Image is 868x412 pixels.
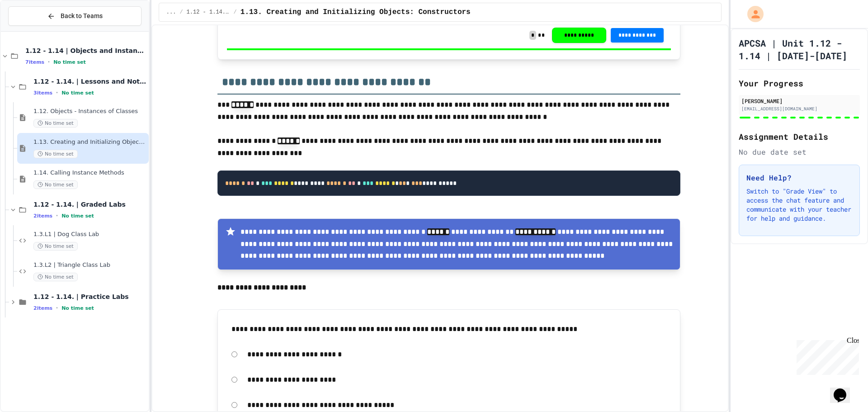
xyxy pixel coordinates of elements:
[61,11,103,21] span: Back to Teams
[33,169,147,177] span: 1.14. Calling Instance Methods
[33,119,78,128] span: No time set
[61,90,94,96] span: No time set
[25,59,44,65] span: 7 items
[33,90,52,96] span: 3 items
[739,130,860,143] h2: Assignment Details
[741,105,857,112] div: [EMAIL_ADDRESS][DOMAIN_NAME]
[48,58,50,66] span: •
[53,59,86,65] span: No time set
[746,187,852,223] p: Switch to "Grade View" to access the chat feature and communicate with your teacher for help and ...
[738,4,766,24] div: My Account
[33,261,147,269] span: 1.3.L2 | Triangle Class Lab
[33,108,147,115] span: 1.12. Objects - Instances of Classes
[179,9,183,16] span: /
[4,4,62,57] div: Chat with us now!Close
[166,9,176,16] span: ...
[33,305,52,311] span: 2 items
[746,172,852,183] h3: Need Help?
[830,376,859,403] iframe: chat widget
[33,242,78,251] span: No time set
[33,180,78,189] span: No time set
[739,37,860,62] h1: APCSA | Unit 1.12 - 1.14 | [DATE]-[DATE]
[61,213,94,219] span: No time set
[33,273,78,281] span: No time set
[56,89,58,96] span: •
[33,231,147,238] span: 1.3.L1 | Dog Class Lab
[241,7,471,18] span: 1.13. Creating and Initializing Objects: Constructors
[739,77,860,90] h2: Your Progress
[61,305,94,311] span: No time set
[739,147,860,157] div: No due date set
[187,9,230,16] span: 1.12 - 1.14. | Lessons and Notes
[33,150,78,158] span: No time set
[25,47,147,55] span: 1.12 - 1.14 | Objects and Instances of Classes
[56,212,58,219] span: •
[33,200,147,208] span: 1.12 - 1.14. | Graded Labs
[33,77,147,85] span: 1.12 - 1.14. | Lessons and Notes
[56,304,58,312] span: •
[33,138,147,146] span: 1.13. Creating and Initializing Objects: Constructors
[793,336,859,375] iframe: chat widget
[741,97,857,105] div: [PERSON_NAME]
[33,213,52,219] span: 2 items
[8,6,142,26] button: Back to Teams
[234,9,237,16] span: /
[33,293,147,301] span: 1.12 - 1.14. | Practice Labs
